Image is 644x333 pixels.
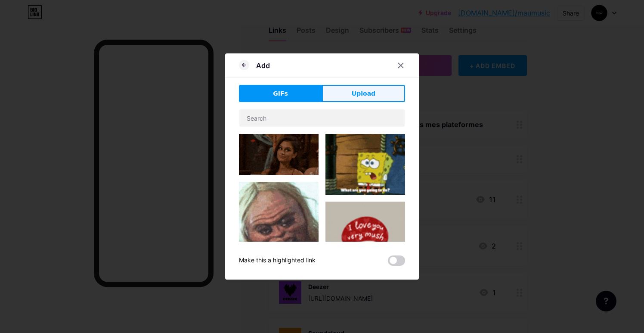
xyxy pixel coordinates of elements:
div: Add [256,60,270,71]
img: Gihpy [325,202,405,281]
button: Upload [322,85,405,102]
img: Gihpy [325,134,405,195]
span: Upload [352,89,375,98]
input: Search [239,109,405,127]
div: Make this a highlighted link [239,255,316,266]
button: GIFs [239,85,322,102]
img: Gihpy [239,182,319,261]
img: Gihpy [239,134,319,175]
span: GIFs [273,89,288,98]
